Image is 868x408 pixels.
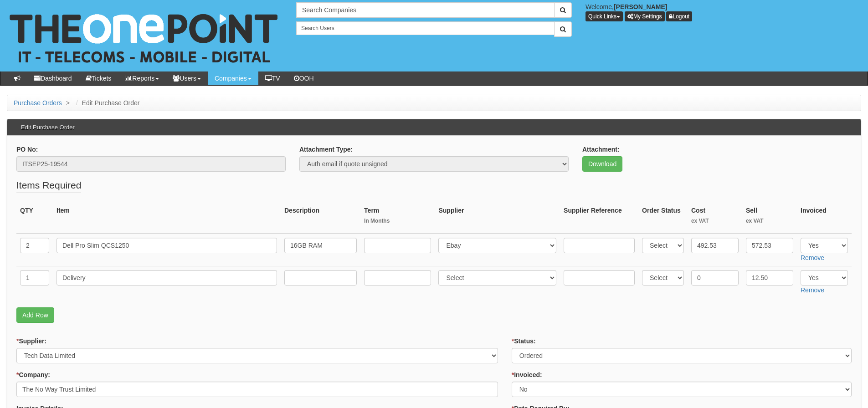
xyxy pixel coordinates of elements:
small: ex VAT [746,217,793,225]
a: TV [258,71,287,85]
li: Edit Purchase Order [74,98,140,107]
th: Invoiced [797,202,852,234]
a: Tickets [79,71,118,85]
label: Attachment Type: [299,145,353,154]
a: My Settings [625,11,665,21]
th: Description [281,202,360,234]
legend: Items Required [16,178,81,193]
a: Add Row [16,307,54,323]
a: Purchase Orders [14,99,62,107]
a: Remove [801,254,824,261]
h3: Edit Purchase Order [16,120,79,135]
th: Supplier Reference [560,202,638,234]
th: Term [360,202,435,234]
th: Sell [742,202,797,234]
label: Invoiced: [512,370,542,379]
a: Reports [118,71,166,85]
a: Remove [801,286,824,294]
label: Company: [16,370,50,379]
a: Users [166,71,208,85]
b: [PERSON_NAME] [614,3,667,10]
div: Welcome, [579,2,868,21]
small: ex VAT [691,217,739,225]
a: Dashboard [27,71,79,85]
a: Download [582,156,622,172]
th: Item [53,202,281,234]
th: Supplier [435,202,560,234]
span: > [64,99,72,107]
input: Search Companies [296,2,555,18]
a: Logout [666,11,692,21]
label: Status: [512,337,536,346]
input: Search Users [296,21,555,35]
small: In Months [364,217,431,225]
button: Quick Links [586,11,623,21]
th: Order Status [638,202,688,234]
th: Cost [688,202,742,234]
a: Companies [208,71,258,85]
label: Supplier: [16,337,46,346]
label: PO No: [16,145,38,154]
a: OOH [287,71,321,85]
label: Attachment: [582,145,620,154]
th: QTY [16,202,53,234]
